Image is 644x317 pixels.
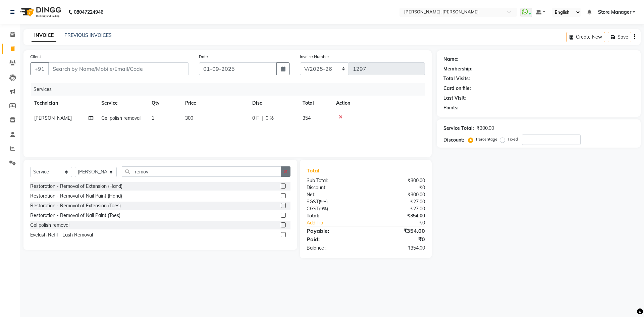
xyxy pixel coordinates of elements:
[34,115,72,121] span: [PERSON_NAME]
[30,54,41,60] label: Client
[303,115,311,121] span: 354
[30,202,121,209] div: Restoration - Removal of Extension (Toes)
[302,219,376,226] a: Add Tip
[307,167,322,174] span: Total
[300,54,329,60] label: Invoice Number
[366,184,430,191] div: ₹0
[30,62,49,75] button: +91
[152,115,154,121] span: 1
[266,115,274,122] span: 0 %
[443,75,470,82] div: Total Visits:
[302,205,366,212] div: ( )
[366,235,430,243] div: ₹0
[567,32,605,42] button: Create New
[366,191,430,198] div: ₹300.00
[122,166,281,177] input: Search or Scan
[477,125,494,132] div: ₹300.00
[252,115,259,122] span: 0 F
[302,191,366,198] div: Net:
[74,3,103,21] b: 08047224946
[307,199,319,205] span: SGST
[302,245,366,252] div: Balance :
[302,227,366,235] div: Payable:
[248,96,299,111] th: Disc
[32,30,56,42] a: INVOICE
[17,3,63,21] img: logo
[320,199,326,204] span: 9%
[302,177,366,184] div: Sub Total:
[366,205,430,212] div: ₹27.00
[307,206,319,212] span: CGST
[262,115,263,122] span: |
[64,32,112,38] a: PREVIOUS INVOICES
[443,104,459,111] div: Points:
[332,96,425,111] th: Action
[376,219,430,226] div: ₹0
[181,96,248,111] th: Price
[366,245,430,252] div: ₹354.00
[443,125,474,132] div: Service Total:
[302,212,366,219] div: Total:
[366,198,430,205] div: ₹27.00
[101,115,141,121] span: Gel polish removal
[30,212,120,219] div: Restoration - Removal of Nail Paint (Toes)
[30,231,93,239] div: Eyelash Refil - Lash Removal
[148,96,181,111] th: Qty
[443,56,459,63] div: Name:
[508,136,518,142] label: Fixed
[30,96,97,111] th: Technician
[443,95,466,102] div: Last Visit:
[302,198,366,205] div: ( )
[48,62,189,75] input: Search by Name/Mobile/Email/Code
[443,85,471,92] div: Card on file:
[598,9,631,16] span: Store Manager
[31,83,430,96] div: Services
[185,115,193,121] span: 300
[320,206,327,211] span: 9%
[443,65,473,72] div: Membership:
[302,235,366,243] div: Paid:
[30,193,122,200] div: Restoration - Removal of Nail Paint (Hand)
[302,184,366,191] div: Discount:
[443,137,464,144] div: Discount:
[299,96,332,111] th: Total
[366,177,430,184] div: ₹300.00
[608,32,631,42] button: Save
[366,212,430,219] div: ₹354.00
[30,183,122,190] div: Restoration - Removal of Extension (Hand)
[476,136,497,142] label: Percentage
[366,227,430,235] div: ₹354.00
[199,54,208,60] label: Date
[97,96,148,111] th: Service
[30,222,69,229] div: Gel polish removal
